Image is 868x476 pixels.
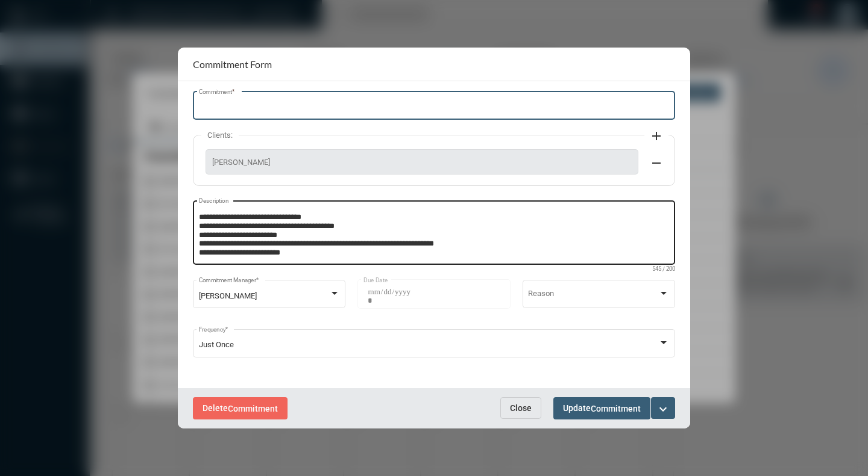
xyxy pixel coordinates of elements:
[500,397,541,419] button: Close
[652,266,675,273] mat-hint: 545 / 200
[649,156,664,170] mat-icon: remove
[649,129,664,143] mat-icon: add
[199,340,234,349] span: Just Once
[203,403,278,413] span: Delete
[553,397,650,419] button: UpdateCommitment
[591,404,641,413] span: Commitment
[193,58,272,70] h2: Commitment Form
[199,291,257,300] span: [PERSON_NAME]
[656,402,670,416] mat-icon: expand_more
[228,404,278,413] span: Commitment
[201,131,239,140] label: Clients:
[212,158,632,167] span: [PERSON_NAME]
[563,403,641,413] span: Update
[510,403,532,413] span: Close
[193,397,288,419] button: DeleteCommitment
